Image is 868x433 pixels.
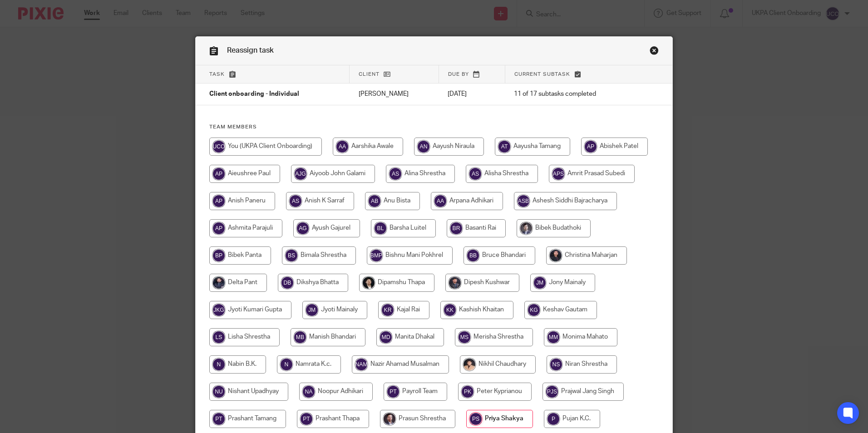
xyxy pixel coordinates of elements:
span: Reassign task [227,47,274,54]
p: [DATE] [448,89,496,98]
span: Due by [448,72,469,77]
p: [PERSON_NAME] [359,89,430,98]
td: 11 of 17 subtasks completed [505,84,636,105]
span: Client onboarding - Individual [209,91,299,98]
h4: Team members [209,123,659,131]
span: Client [359,72,380,77]
span: Current subtask [514,72,570,77]
a: Close this dialog window [650,46,659,58]
span: Task [209,72,225,77]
